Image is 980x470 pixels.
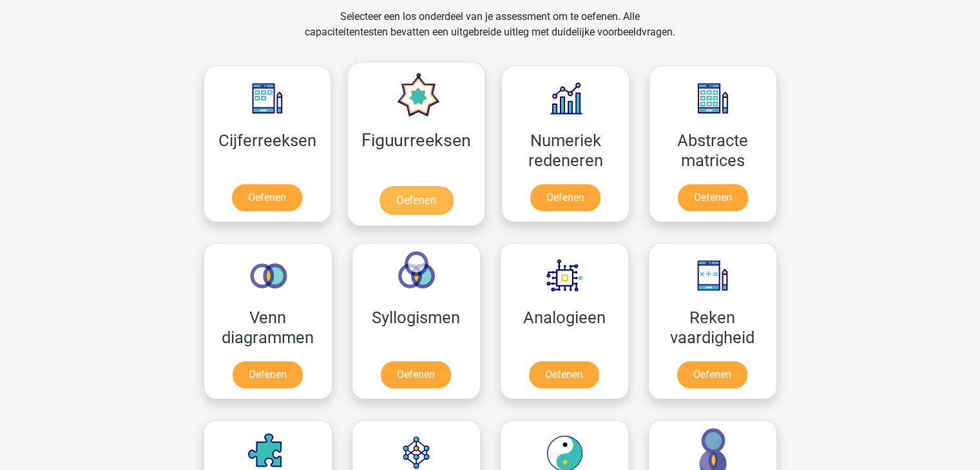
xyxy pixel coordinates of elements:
a: Oefenen [232,184,302,211]
div: Selecteer een los onderdeel van je assessment om te oefenen. Alle capaciteitentesten bevatten een... [293,9,687,55]
a: Oefenen [380,186,453,214]
a: Oefenen [381,361,451,388]
a: Oefenen [233,361,303,388]
a: Oefenen [678,184,748,211]
a: Oefenen [530,184,600,211]
a: Oefenen [677,361,747,388]
a: Oefenen [529,361,599,388]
